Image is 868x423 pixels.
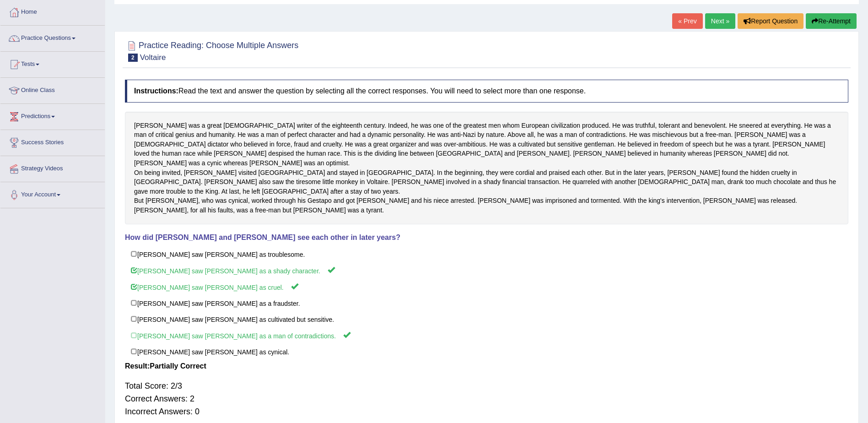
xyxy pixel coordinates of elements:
a: « Prev [672,13,702,29]
a: Success Stories [0,130,105,153]
button: Re-Attempt [806,13,857,29]
small: Voltaire [140,53,166,62]
label: [PERSON_NAME] saw [PERSON_NAME] as a man of contradictions. [125,327,848,344]
span: 2 [128,54,138,62]
label: [PERSON_NAME] saw [PERSON_NAME] as a fraudster. [125,295,848,311]
a: Your Account [0,182,105,205]
a: Practice Questions [0,26,105,49]
a: Tests [0,52,105,75]
h2: Practice Reading: Choose Multiple Answers [125,39,298,62]
label: [PERSON_NAME] saw [PERSON_NAME] as a shady character. [125,262,848,279]
h4: Read the text and answer the question by selecting all the correct responses. You will need to se... [125,80,848,103]
label: [PERSON_NAME] saw [PERSON_NAME] as cultivated but sensitive. [125,311,848,327]
button: Report Question [738,13,803,29]
h4: Result: [125,362,848,370]
div: Total Score: 2/3 Correct Answers: 2 Incorrect Answers: 0 [125,375,848,423]
a: Online Class [0,78,105,101]
label: [PERSON_NAME] saw [PERSON_NAME] as cruel. [125,278,848,295]
div: [PERSON_NAME] was a great [DEMOGRAPHIC_DATA] writer of the eighteenth century. Indeed, he was one... [125,112,848,224]
a: Strategy Videos [0,156,105,179]
label: [PERSON_NAME] saw [PERSON_NAME] as cynical. [125,343,848,360]
a: Next » [705,13,735,29]
label: [PERSON_NAME] saw [PERSON_NAME] as troublesome. [125,246,848,262]
h4: How did [PERSON_NAME] and [PERSON_NAME] see each other in later years? [125,233,848,242]
b: Instructions: [134,87,178,95]
a: Predictions [0,104,105,127]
